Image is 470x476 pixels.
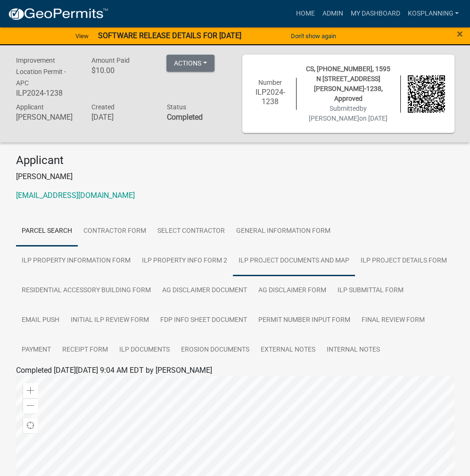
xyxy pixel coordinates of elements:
span: × [457,27,463,41]
a: ILP Submittal Form [332,276,409,306]
a: ILP Project Details Form [355,246,453,276]
a: ILP Property Information Form [16,246,136,276]
a: External Notes [255,335,321,365]
a: Initial ILP Review Form [65,305,155,336]
a: ILP Documents [114,335,175,365]
a: Final Review Form [356,305,430,336]
div: Find my location [23,418,38,433]
a: Select contractor [152,216,231,246]
h6: ILP2024-1238 [16,89,77,98]
h6: ILP2024-1238 [252,88,289,106]
a: Ag Disclaimer Form [253,276,332,306]
a: Residential Accessory Building Form [16,276,157,306]
span: Number [258,79,282,86]
span: Applicant [16,103,44,111]
span: Completed [DATE][DATE] 9:04 AM EDT by [PERSON_NAME] [16,366,212,375]
a: Erosion Documents [175,335,255,365]
a: Parcel search [16,216,78,246]
strong: SOFTWARE RELEASE DETAILS FOR [DATE] [98,31,241,40]
strong: Completed [166,113,202,122]
a: FDP INFO Sheet Document [155,305,253,336]
a: Receipt Form [57,335,114,365]
span: Submitted on [DATE] [309,105,388,122]
a: Permit Number Input Form [253,305,356,336]
a: Internal Notes [321,335,386,365]
img: QR code [408,75,445,113]
div: Zoom in [23,383,38,398]
a: My Dashboard [346,5,404,23]
a: View [72,28,92,44]
button: Actions [166,55,214,72]
span: Improvement Location Permit - APC [16,57,66,87]
a: ILP Project Documents and Map [233,246,355,276]
span: Created [91,103,114,111]
span: CS, [PHONE_NUMBER], 1595 N [STREET_ADDRESS][PERSON_NAME]-1238, Approved [306,65,390,102]
p: [PERSON_NAME] [16,171,454,182]
h6: $10.00 [91,66,152,75]
span: Status [166,103,186,111]
a: Admin [318,5,346,23]
button: Don't show again [287,28,340,44]
a: ILP Property Info Form 2 [136,246,233,276]
a: Ag Disclaimer Document [157,276,253,306]
a: kosplanning [404,5,462,23]
span: Amount Paid [91,57,129,64]
button: Close [457,28,463,40]
div: Zoom out [23,398,38,413]
a: Home [292,5,318,23]
a: General Information Form [231,216,336,246]
a: [EMAIL_ADDRESS][DOMAIN_NAME] [16,191,135,200]
a: Payment [16,335,57,365]
h6: [DATE] [91,113,152,122]
a: Contractor Form [78,216,152,246]
h6: [PERSON_NAME] [16,113,77,122]
h4: Applicant [16,154,454,167]
a: Email Push [16,305,65,336]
